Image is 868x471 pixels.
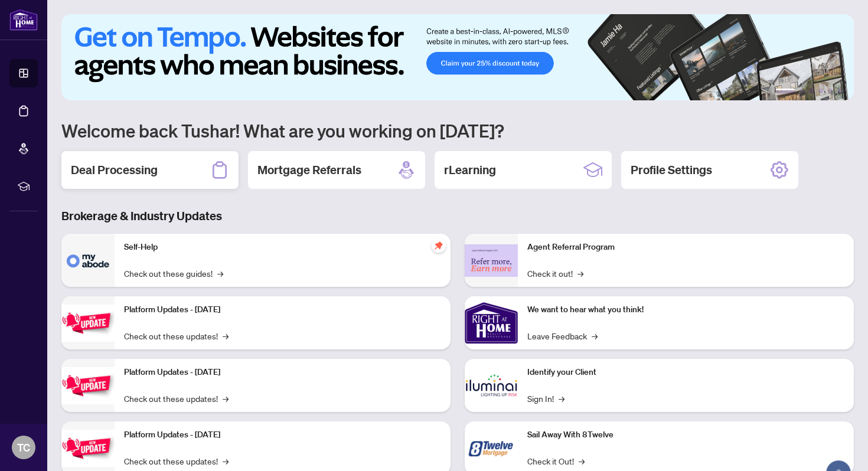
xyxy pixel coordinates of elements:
a: Check it out!→ [527,267,583,280]
h3: Brokerage & Industry Updates [61,208,854,224]
img: Platform Updates - June 23, 2025 [61,430,115,467]
a: Leave Feedback→ [527,329,598,342]
button: 5 [828,89,833,93]
h2: rLearning [444,162,496,178]
h1: Welcome back Tushar! What are you working on [DATE]? [61,119,854,142]
img: Platform Updates - July 8, 2025 [61,367,115,404]
p: Agent Referral Program [527,241,844,254]
img: We want to hear what you think! [465,296,518,349]
p: Platform Updates - [DATE] [124,366,441,379]
span: → [559,392,564,405]
p: Sail Away With 8Twelve [527,429,844,441]
span: → [592,329,598,342]
p: Self-Help [124,241,441,254]
img: Slide 0 [61,14,854,100]
span: → [223,329,229,342]
img: logo [9,9,38,31]
h2: Profile Settings [631,162,712,178]
span: TC [17,439,30,456]
button: Open asap [821,430,856,465]
h2: Mortgage Referrals [257,162,361,178]
h2: Deal Processing [71,162,158,178]
button: 4 [818,89,823,93]
img: Identify your Client [465,359,518,412]
button: 1 [776,89,795,93]
img: Platform Updates - July 21, 2025 [61,305,115,342]
button: 3 [809,89,814,93]
img: Self-Help [61,234,115,287]
button: 2 [800,89,804,93]
span: pushpin [432,238,446,253]
p: We want to hear what you think! [527,303,844,316]
a: Check out these updates!→ [124,329,229,342]
button: 6 [837,89,842,93]
span: → [217,267,223,280]
a: Check out these guides!→ [124,267,223,280]
p: Platform Updates - [DATE] [124,303,441,316]
img: Agent Referral Program [465,244,518,277]
p: Identify your Client [527,366,844,379]
span: → [223,454,229,467]
p: Platform Updates - [DATE] [124,429,441,441]
a: Check it Out!→ [527,454,585,467]
span: → [223,392,229,405]
a: Check out these updates!→ [124,392,229,405]
a: Check out these updates!→ [124,454,229,467]
span: → [579,454,585,467]
a: Sign In!→ [527,392,564,405]
span: → [577,267,583,280]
